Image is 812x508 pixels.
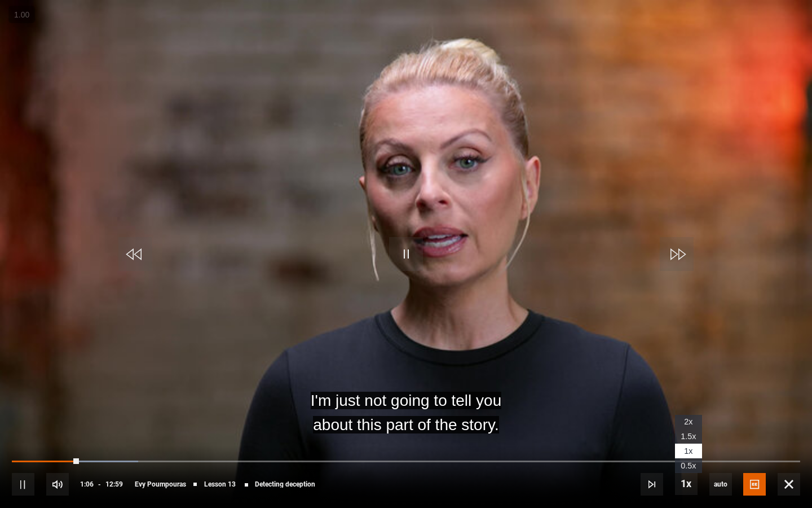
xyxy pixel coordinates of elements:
button: Next Lesson [641,473,663,496]
span: Detecting deception [255,481,315,488]
span: 1:06 [80,474,94,494]
button: Mute [46,473,69,496]
button: Pause [12,473,34,496]
span: Lesson 13 [204,481,236,488]
span: 0.5x [681,461,696,470]
span: 2x [684,417,692,426]
span: 1x [684,446,692,456]
span: 1.5x [681,432,696,441]
span: Evy Poumpouras [135,481,186,488]
button: Playback Rate [675,472,698,495]
button: Captions [743,473,766,496]
span: auto [709,473,732,496]
div: Progress Bar [12,461,800,463]
span: 12:59 [105,474,123,494]
div: Current quality: 360p [709,473,732,496]
span: - [98,480,101,488]
button: Fullscreen [778,473,800,496]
